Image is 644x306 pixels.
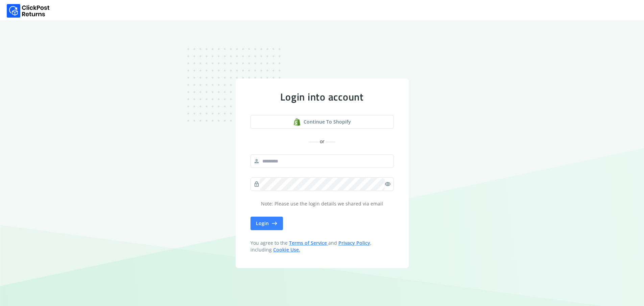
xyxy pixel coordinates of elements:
[289,240,328,246] a: Terms of Service
[254,179,260,189] span: lock
[254,156,260,166] span: person
[338,240,370,246] a: Privacy Policy
[251,91,394,103] div: Login into account
[271,219,278,228] span: east
[304,118,351,125] span: Continue to shopify
[293,118,301,126] img: shopify logo
[251,138,394,145] div: or
[251,200,394,207] p: Note: Please use the login details we shared via email
[251,115,394,129] a: shopify logoContinue to shopify
[251,115,394,129] button: Continue to shopify
[273,246,300,253] a: Cookie Use.
[251,217,283,230] button: Login east
[385,179,391,189] span: visibility
[7,4,50,18] img: Logo
[251,240,394,253] span: You agree to the and , including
